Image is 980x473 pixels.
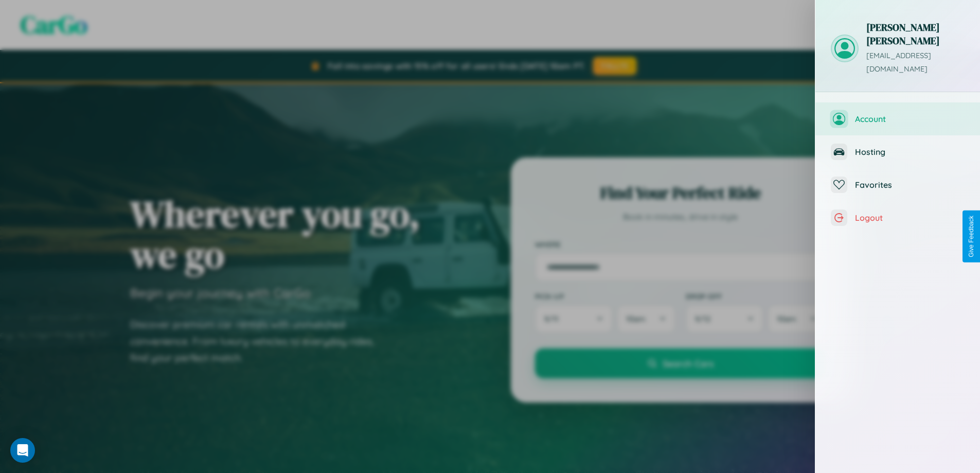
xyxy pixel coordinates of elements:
span: Hosting [855,147,965,157]
button: Account [815,102,980,135]
button: Hosting [815,135,980,168]
button: Logout [815,201,980,234]
span: Logout [855,213,965,223]
p: [EMAIL_ADDRESS][DOMAIN_NAME] [866,49,965,76]
div: Open Intercom Messenger [10,438,35,463]
span: Account [855,114,965,124]
button: Favorites [815,168,980,201]
h3: [PERSON_NAME] [PERSON_NAME] [866,21,965,47]
span: Favorites [855,180,965,190]
div: Give Feedback [968,216,975,257]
